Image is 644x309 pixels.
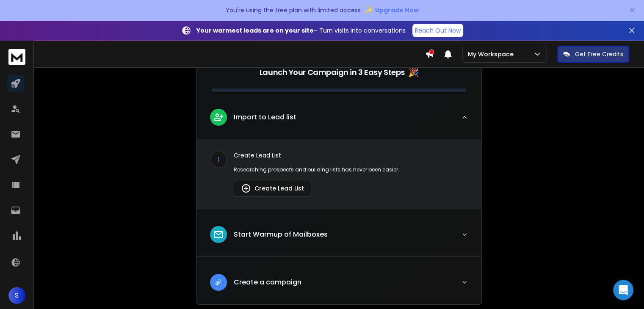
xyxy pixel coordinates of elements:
[415,26,461,35] p: Reach Out Now
[613,280,633,300] div: Open Intercom Messenger
[210,151,227,168] div: 1
[8,287,25,304] button: S
[260,66,405,78] p: Launch Your Campaign in 3 Easy Steps
[234,166,468,173] p: Researching prospects and building lists has never been easier.
[8,49,25,65] img: logo
[213,112,224,122] img: lead
[241,183,251,193] img: lead
[196,26,406,35] p: – Turn visits into conversations
[412,24,463,37] a: Reach Out Now
[213,277,224,287] img: lead
[196,267,481,304] button: leadCreate a campaign
[364,2,419,19] button: ✨Upgrade Now
[234,180,311,197] button: Create Lead List
[408,66,419,78] span: 🎉
[575,50,623,58] p: Get Free Credits
[364,4,373,16] span: ✨
[196,26,314,35] strong: Your warmest leads are on your site
[557,46,629,63] button: Get Free Credits
[234,277,301,287] p: Create a campaign
[375,6,419,14] span: Upgrade Now
[234,151,468,160] p: Create Lead List
[468,50,517,58] p: My Workspace
[196,102,481,139] button: leadImport to Lead list
[196,219,481,257] button: leadStart Warmup of Mailboxes
[234,112,296,122] p: Import to Lead list
[213,229,224,240] img: lead
[196,139,481,209] div: leadImport to Lead list
[234,229,328,240] p: Start Warmup of Mailboxes
[226,6,361,14] p: You're using the free plan with limited access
